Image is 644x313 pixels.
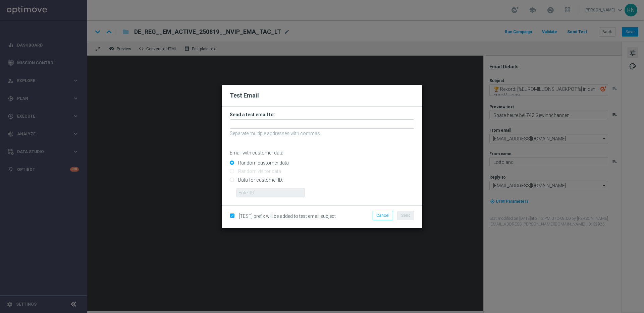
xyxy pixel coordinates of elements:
[239,213,336,219] span: [TEST] prefix will be added to test email subject
[230,130,414,136] p: Separate multiple addresses with commas
[230,112,414,118] h3: Send a test email to:
[236,188,305,197] input: Enter ID
[397,211,414,220] button: Send
[230,91,414,100] h2: Test Email
[230,150,414,156] p: Email with customer data
[373,211,393,220] button: Cancel
[236,160,289,166] label: Random customer data
[401,213,411,218] span: Send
